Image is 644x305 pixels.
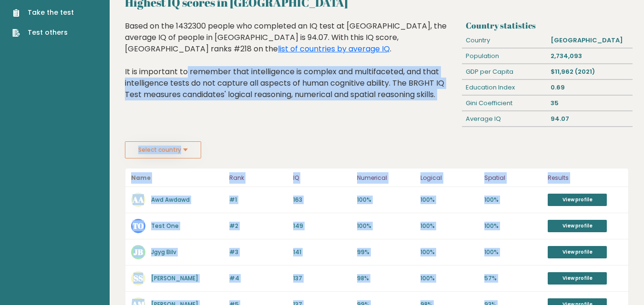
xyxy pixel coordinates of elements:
p: Results [548,172,623,184]
p: 137 [293,274,351,283]
b: Name [131,174,151,182]
p: Rank [229,172,287,184]
p: #4 [229,274,287,283]
a: Test others [12,28,74,38]
p: Logical [420,172,479,184]
p: #1 [229,196,287,204]
p: Spatial [484,172,542,184]
a: list of countries by average IQ [278,43,390,54]
div: [GEOGRAPHIC_DATA] [547,33,633,48]
p: 141 [293,248,351,256]
p: #2 [229,222,287,230]
p: 100% [357,196,415,204]
div: 0.69 [547,80,633,95]
div: 94.07 [547,111,633,127]
p: 100% [420,222,479,230]
a: View profile [548,220,607,232]
div: Population [462,49,547,64]
p: 100% [484,196,542,204]
a: View profile [548,246,607,258]
p: 149 [293,222,351,230]
div: $11,962 (2021) [547,64,633,79]
div: 35 [547,96,633,111]
text: SS [133,273,143,284]
p: 98% [357,274,415,283]
div: Average IQ [462,111,547,127]
div: Based on the 1432300 people who completed an IQ test at [GEOGRAPHIC_DATA], the average IQ of peop... [125,20,459,115]
a: View profile [548,272,607,285]
text: AA [132,194,144,205]
div: Country [462,33,547,48]
p: 100% [484,222,542,230]
p: 100% [420,274,479,283]
p: 100% [484,248,542,256]
p: IQ [293,172,351,184]
div: Gini Coefficient [462,96,547,111]
p: 100% [420,248,479,256]
p: 99% [357,248,415,256]
div: Education Index [462,80,547,95]
a: [PERSON_NAME] [151,274,198,282]
div: GDP per Capita [462,64,547,79]
a: Jgyg Bilv [151,248,176,256]
h3: Country statistics [466,20,629,30]
a: Test One [151,222,179,230]
button: Select country [125,141,201,158]
text: JB [133,246,143,257]
p: 100% [357,222,415,230]
a: View profile [548,194,607,206]
a: Take the test [12,8,74,18]
p: 163 [293,196,351,204]
div: 2,734,093 [547,49,633,64]
p: 100% [420,196,479,204]
text: TO [133,220,144,231]
p: #3 [229,248,287,256]
p: Numerical [357,172,415,184]
p: 57% [484,274,542,283]
a: Awd Awdawd [151,196,190,204]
